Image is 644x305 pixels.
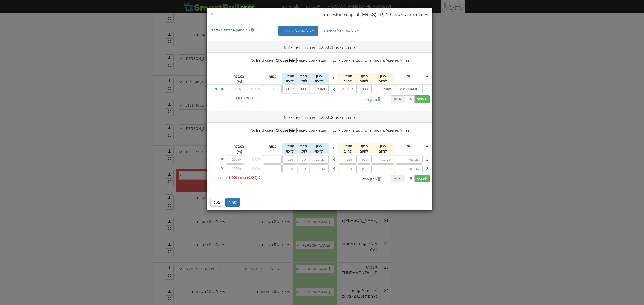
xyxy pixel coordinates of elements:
[216,174,263,182] span: 0 (0.0%) נותרו 1,000 יחידות
[371,143,394,154] div: בנק לחיוב
[298,143,309,154] div: סניף לזיכוי
[282,155,297,164] input: חשבון
[395,73,423,79] div: שם
[339,85,357,93] input: חשבון
[267,115,372,120] h3: פיצול הצעה 2: 1,000 יחידות בריבית 8.9%
[423,86,428,92] div: 1
[235,74,244,84] div: מגבלה (%)
[357,164,371,173] input: סניף
[423,143,428,149] div: #
[339,164,357,173] input: חשבון
[226,164,244,173] input: 100%
[319,26,363,36] a: פיצול אחד לכל הלימיטים
[395,164,423,173] input: שם גוף
[394,97,401,101] small: שורות
[423,166,428,171] div: 2
[226,155,244,164] input: 100%
[282,143,298,154] div: חשבון לזיכוי
[357,143,371,154] div: סניף לחיוב
[338,73,357,84] div: חשבון לחיוב
[298,73,309,84] div: סניף לזיכוי
[282,73,298,84] div: חשבון לזיכוי
[339,155,357,164] input: חשבון
[395,143,423,149] div: שם
[263,74,282,79] div: כמות
[226,85,244,93] input: 100%
[267,45,372,50] h3: פיצול הצעה 1: 1,000 יחידות בריבית 8.8%
[252,157,261,162] span: 0.0%
[371,164,394,173] input: שם בנק
[310,85,329,93] input: שם בנק
[298,164,309,173] input: סניף
[310,155,329,164] input: שם בנק
[371,73,394,84] div: בנק לחיוב
[423,157,428,162] div: 1
[395,155,423,164] input: שם גוף
[371,155,394,164] input: שם בנק
[210,11,213,17] span: ×
[225,198,240,207] button: שמור
[252,166,261,171] span: 0.0%
[207,123,432,133] div: ניתן להזין פיצולים ידנית, להדביק טבלת אקסל או לבחור קובץ אקסל לייבוא -
[208,26,257,34] a: איך לטעון פיצולים מאקסל
[357,155,371,164] input: סניף
[298,155,309,164] input: סניף
[298,85,309,93] input: סניף
[395,85,423,93] input: שם גוף
[210,198,223,207] button: בטל
[414,95,430,103] button: הוסף
[371,85,394,93] input: שם בנק
[309,143,329,154] div: בנק לזיכוי
[309,73,329,84] div: בנק לזיכוי
[394,177,401,180] small: שורות
[235,144,244,154] div: מגבלה (%)
[359,175,384,183] button: מחק הכל
[210,11,213,16] button: Close
[359,95,384,104] button: מחק הכל
[357,85,371,93] input: סניף
[324,12,429,17] span: פיצול הזמנה מספר 19 (milestone capital (ERGS) LP)
[423,73,428,79] div: #
[414,175,430,182] button: הוסף
[338,143,357,154] div: חשבון לחיוב
[310,164,329,173] input: שם בנק
[278,26,318,36] a: פיצול שונה לכל לימיט
[263,144,282,149] div: כמות
[207,53,432,63] div: ניתן להזין פיצולים ידנית, להדביק טבלת אקסל או לבחור קובץ אקסל לייבוא -
[248,86,261,92] span: 100.0%
[357,73,371,84] div: סניף לחיוב
[234,94,263,102] span: 1,000 (100.0%)
[282,164,297,173] input: חשבון
[282,85,297,93] input: חשבון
